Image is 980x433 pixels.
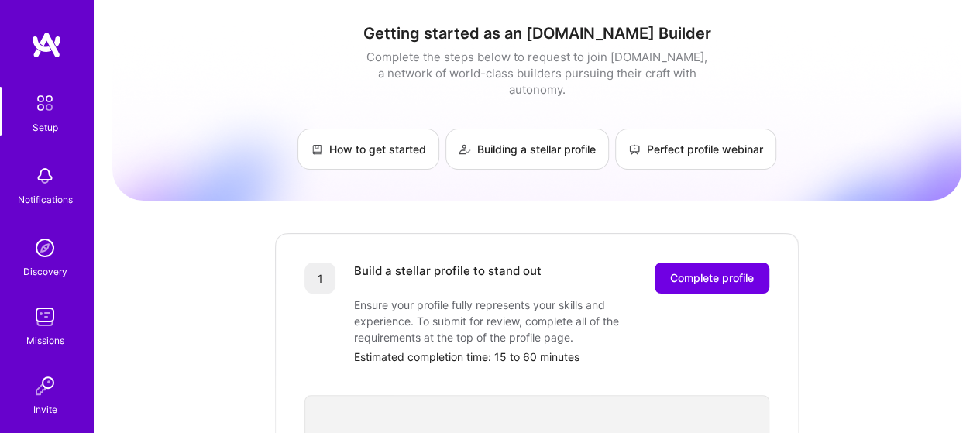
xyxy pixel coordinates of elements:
img: teamwork [29,301,60,332]
img: bell [29,160,60,191]
div: Build a stellar profile to stand out [354,263,542,294]
div: Complete the steps below to request to join [DOMAIN_NAME], a network of world-class builders purs... [363,49,711,98]
div: Ensure your profile fully represents your skills and experience. To submit for review, complete a... [354,297,664,345]
a: Building a stellar profile [445,129,609,170]
button: Complete profile [655,263,769,294]
span: Complete profile [670,270,754,286]
div: Setup [33,119,58,136]
img: logo [31,31,62,59]
img: How to get started [311,143,323,156]
h1: Getting started as an [DOMAIN_NAME] Builder [112,24,961,43]
div: 1 [304,263,335,294]
img: Perfect profile webinar [628,143,641,156]
img: discovery [29,232,60,263]
div: Estimated completion time: 15 to 60 minutes [354,349,769,365]
div: Invite [33,401,57,418]
img: Invite [29,370,60,401]
img: Building a stellar profile [459,143,471,156]
div: Missions [26,332,64,349]
div: Discovery [23,263,67,280]
div: Notifications [18,191,73,208]
a: How to get started [297,129,439,170]
img: setup [29,87,61,119]
a: Perfect profile webinar [615,129,776,170]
